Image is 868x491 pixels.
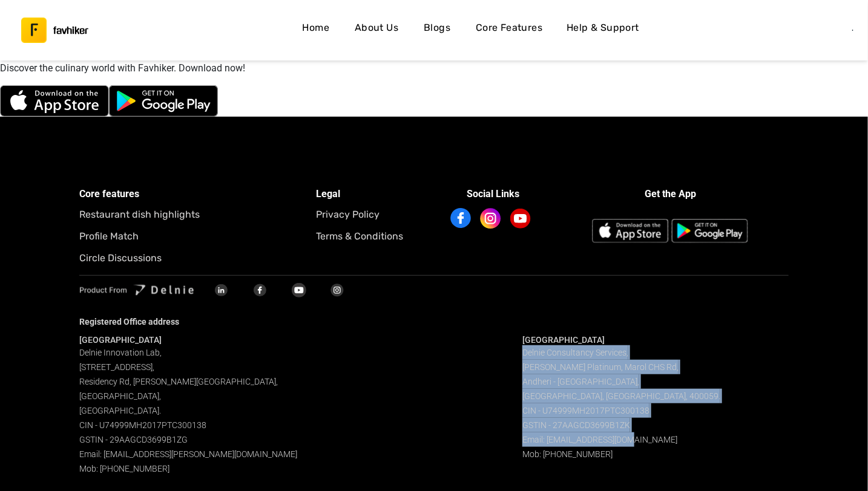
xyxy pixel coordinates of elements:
[511,207,534,230] a: YouTube
[567,20,639,36] h4: Help & Support
[202,284,241,295] a: LinkedIn
[53,26,88,35] h3: favhiker
[592,207,669,255] img: App Store
[471,16,547,44] a: Core Features
[79,229,315,244] h5: Profile Match
[241,284,280,295] a: Facebook
[510,209,531,229] img: YouTube
[481,207,505,230] a: Instagram
[79,250,315,266] h5: Circle Discussions
[303,20,330,36] h4: Home
[330,283,345,298] img: Instagram
[280,284,318,295] a: YouTube
[215,284,228,296] img: LinkedIn
[434,186,552,202] h4: Social Links
[450,208,472,229] img: Facebook
[350,16,403,44] a: About Us
[79,334,345,345] h4: [GEOGRAPHIC_DATA]
[476,20,542,36] h4: Core Features
[545,186,795,202] h3: Get the App
[316,229,434,244] h5: Terms & Conditions
[562,16,644,44] button: Help & Support
[671,219,748,243] img: Google Play
[522,348,720,459] span: Delnie Consultancy Services, [PERSON_NAME] Platinum, Marol CHS Rd, Andheri - [GEOGRAPHIC_DATA], [...
[479,207,502,230] img: Instagram
[79,348,297,473] span: Delnie Innovation Lab, [STREET_ADDRESS], Residency Rd, [PERSON_NAME][GEOGRAPHIC_DATA], [GEOGRAPHI...
[297,16,335,44] a: Home
[522,334,788,345] h4: [GEOGRAPHIC_DATA]
[316,186,434,202] h4: Legal
[79,314,788,330] h5: Registered Office address
[254,284,267,297] img: Facebook
[316,207,434,223] a: Privacy Policy
[424,20,450,36] h4: Blogs
[355,20,398,36] h4: About Us
[109,85,218,117] img: Google Play
[79,284,202,297] img: Delnie
[292,283,306,298] img: YouTube
[79,207,315,223] h5: Restaurant dish highlights
[418,16,456,44] a: Blogs
[79,186,315,202] h4: Core features
[318,284,357,295] a: Instagram
[452,207,475,230] a: Facebook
